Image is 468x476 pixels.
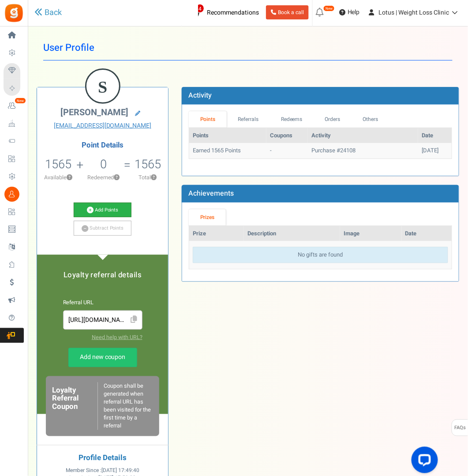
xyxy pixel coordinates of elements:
a: 4 Recommendations [185,5,262,19]
span: [PERSON_NAME] [60,106,128,119]
b: Achievements [188,188,234,199]
h6: Loyalty Referral Coupon [52,387,97,426]
a: New [4,98,24,113]
a: Add Points [74,203,131,218]
h5: 0 [100,158,107,171]
div: No gifts are found [193,247,448,263]
img: Gratisfaction [4,3,24,23]
th: Activity [308,128,418,144]
span: Help [345,8,360,17]
span: Click to Copy [127,312,141,328]
a: Orders [314,111,352,128]
b: Activity [188,90,212,101]
th: Image [340,226,402,242]
h6: Referral URL [63,300,142,306]
em: New [15,98,26,104]
th: Points [189,128,266,144]
th: Date [418,128,452,144]
h5: Loyalty referral details [46,271,159,279]
span: Member Since : [66,467,139,475]
a: Book a call [266,5,309,19]
figcaption: S [86,70,119,104]
button: ? [114,175,120,181]
a: Add new coupon [68,348,137,367]
a: Help [336,5,363,19]
h1: User Profile [43,35,453,60]
span: FAQs [454,420,466,437]
a: Subtract Points [74,221,131,236]
span: 4 [196,4,204,13]
h4: Profile Details [44,454,161,463]
td: Earned 1565 Points [189,143,266,159]
a: Redeems [270,111,314,128]
p: Total [131,174,164,181]
em: New [323,5,335,11]
span: 1565 [45,155,72,173]
td: - [266,143,308,159]
th: Description [244,226,340,242]
div: [DATE] [422,147,448,155]
h5: 1565 [135,158,161,171]
p: Available [41,174,75,181]
a: Points [189,111,227,128]
span: [DATE] 17:49:40 [101,467,139,475]
h4: Point Details [37,141,168,149]
span: Recommendations [207,8,259,17]
button: ? [151,175,157,181]
div: Coupon shall be generated when referral URL has been visited for the first time by a referral [97,382,153,430]
button: ? [67,175,73,181]
th: Prize [189,226,244,242]
a: Need help with URL? [92,333,142,341]
span: Lotus | Weight Loss Clinic [379,8,449,17]
a: Others [352,111,389,128]
a: Referrals [227,111,270,128]
a: Prizes [189,209,226,226]
th: Date [402,226,452,242]
td: Purchase #24108 [308,143,418,159]
p: Redeemed [84,174,123,181]
a: [EMAIL_ADDRESS][DOMAIN_NAME] [44,121,161,130]
th: Coupons [266,128,308,144]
